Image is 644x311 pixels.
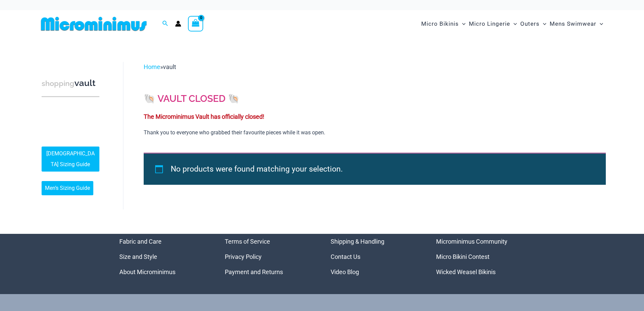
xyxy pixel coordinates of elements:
[144,129,606,137] p: Thank you to everyone who grabbed their favourite pieces while it was open.
[550,15,596,32] span: Mens Swimwear
[436,238,507,245] a: Microminimus Community
[436,234,525,280] nav: Menu
[331,253,360,260] a: Contact Us
[162,20,168,28] a: Search icon link
[119,238,162,245] a: Fabric and Care
[420,14,467,34] a: Micro BikinisMenu ToggleMenu Toggle
[42,181,93,195] a: Men’s Sizing Guide
[519,14,548,34] a: OutersMenu ToggleMenu Toggle
[436,268,496,275] a: Wicked Weasel Bikinis
[38,16,149,31] img: MM SHOP LOGO FLAT
[188,16,204,31] a: View Shopping Cart, empty
[548,14,605,34] a: Mens SwimwearMenu ToggleMenu Toggle
[175,21,181,27] a: Account icon link
[144,93,606,105] h2: 🐚 VAULT CLOSED 🐚
[436,253,490,260] a: Micro Bikini Contest
[119,268,175,275] a: About Microminimus
[119,234,208,280] nav: Menu
[144,63,176,70] span: »
[469,15,510,32] span: Micro Lingerie
[331,238,384,245] a: Shipping & Handling
[42,79,74,88] span: shopping
[225,234,314,280] nav: Menu
[225,253,262,260] a: Privacy Policy
[331,234,420,280] nav: Menu
[225,238,270,245] a: Terms of Service
[540,15,546,32] span: Menu Toggle
[144,63,160,70] a: Home
[510,15,517,32] span: Menu Toggle
[225,234,314,280] aside: Footer Widget 2
[421,15,459,32] span: Micro Bikinis
[436,234,525,280] aside: Footer Widget 4
[520,15,540,32] span: Outers
[144,153,606,185] div: No products were found matching your selection.
[163,63,176,70] span: vault
[225,268,283,275] a: Payment and Returns
[331,234,420,280] aside: Footer Widget 3
[459,15,466,32] span: Menu Toggle
[42,77,99,89] h3: vault
[119,234,208,280] aside: Footer Widget 1
[42,147,99,172] a: [DEMOGRAPHIC_DATA] Sizing Guide
[596,15,603,32] span: Menu Toggle
[467,14,519,34] a: Micro LingerieMenu ToggleMenu Toggle
[331,268,359,275] a: Video Blog
[419,13,606,35] nav: Site Navigation
[144,112,606,122] p: The Microminimus Vault has officially closed!
[119,253,157,260] a: Size and Style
